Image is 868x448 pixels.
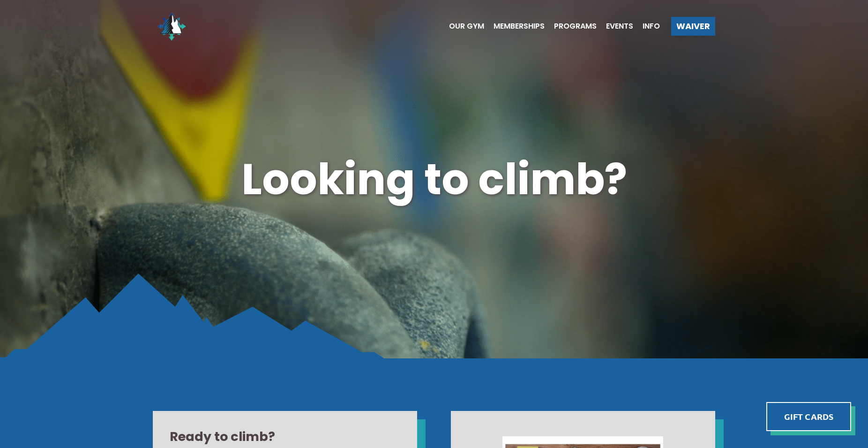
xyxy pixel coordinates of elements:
span: Memberships [494,23,545,30]
span: Programs [554,23,597,30]
h2: Ready to climb? [170,428,400,446]
h1: Looking to climb? [153,149,715,209]
span: Our Gym [449,23,484,30]
span: Events [606,23,633,30]
span: Waiver [676,22,710,30]
a: Programs [545,23,597,30]
a: Memberships [484,23,545,30]
a: Our Gym [440,23,484,30]
img: North Wall Logo [153,8,190,45]
a: Waiver [671,17,715,36]
a: Events [597,23,633,30]
a: Info [633,23,660,30]
span: Info [643,23,660,30]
